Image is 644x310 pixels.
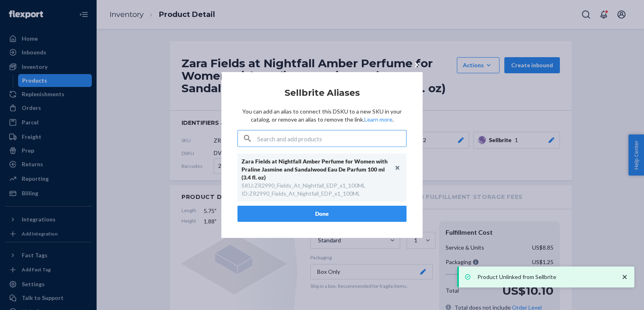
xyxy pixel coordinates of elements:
[237,88,407,98] h2: Sellbrite Aliases
[257,130,406,147] input: Search and add products
[364,116,392,123] a: Learn more
[242,182,365,190] div: SKU : ZR2990_Fields_At_Nightfall_EDP_x1_100ML
[392,162,404,174] button: Unlink
[237,206,407,222] button: Done
[237,107,407,124] p: You can add an alias to connect this DSKU to a new SKU in your catalog, or remove an alias to rem...
[242,190,360,198] div: ID : ZR2990_Fields_At_Nightfall_EDP_x1_100ML
[621,273,629,281] svg: close toast
[414,58,420,71] span: ×
[242,157,394,182] div: Zara Fields at Nightfall Amber Perfume for Women with Praline Jasmine and Sandalwood Eau De Parfu...
[477,273,613,281] p: Product Unlinked from Sellbrite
